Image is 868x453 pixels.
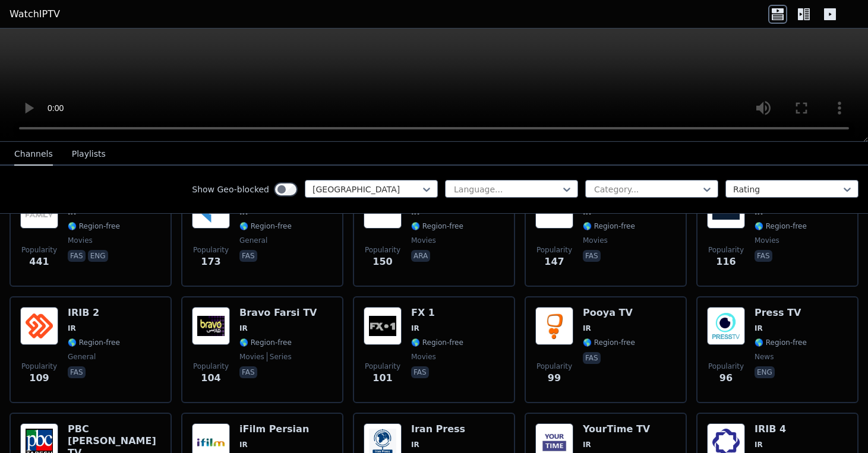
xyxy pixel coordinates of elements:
[583,307,635,319] h6: Pooya TV
[68,366,86,378] p: fas
[707,307,745,345] img: Press TV
[755,366,775,378] p: eng
[411,440,419,449] span: IR
[192,183,269,195] label: Show Geo-blocked
[193,362,229,371] span: Popularity
[239,440,248,449] span: IR
[583,250,601,262] p: fas
[201,371,220,385] span: 104
[68,352,96,362] span: general
[239,236,267,245] span: general
[755,221,807,231] span: 🌎 Region-free
[583,440,591,449] span: IR
[373,255,392,269] span: 150
[411,307,463,319] h6: FX 1
[583,236,608,245] span: movies
[68,338,120,347] span: 🌎 Region-free
[535,307,573,345] img: Pooya TV
[365,362,400,371] span: Popularity
[239,352,264,362] span: movies
[755,324,763,333] span: IR
[68,236,93,245] span: movies
[68,324,76,333] span: IR
[536,245,572,255] span: Popularity
[239,221,292,231] span: 🌎 Region-free
[192,307,230,345] img: Bravo Farsi TV
[21,245,57,255] span: Popularity
[716,255,736,269] span: 116
[373,371,392,385] span: 101
[411,423,465,435] h6: Iran Press
[193,245,229,255] span: Popularity
[544,255,564,269] span: 147
[21,362,57,371] span: Popularity
[583,324,591,333] span: IR
[364,307,402,345] img: FX 1
[20,307,58,345] img: IRIB 2
[411,236,436,245] span: movies
[411,366,429,378] p: fas
[755,236,779,245] span: movies
[239,307,317,319] h6: Bravo Farsi TV
[411,352,436,362] span: movies
[29,255,49,269] span: 441
[68,307,120,319] h6: IRIB 2
[719,371,733,385] span: 96
[708,362,744,371] span: Popularity
[10,7,60,21] a: WatchIPTV
[239,366,257,378] p: fas
[88,250,108,262] p: eng
[68,250,86,262] p: fas
[201,255,220,269] span: 173
[548,371,561,385] span: 99
[267,352,292,362] span: series
[536,362,572,371] span: Popularity
[755,338,807,347] span: 🌎 Region-free
[29,371,49,385] span: 109
[68,221,120,231] span: 🌎 Region-free
[755,307,807,319] h6: Press TV
[755,352,774,362] span: news
[365,245,400,255] span: Popularity
[239,250,257,262] p: fas
[708,245,744,255] span: Popularity
[411,221,463,231] span: 🌎 Region-free
[411,250,430,262] p: ara
[411,338,463,347] span: 🌎 Region-free
[411,324,419,333] span: IR
[14,143,53,166] button: Channels
[239,338,292,347] span: 🌎 Region-free
[755,440,763,449] span: IR
[72,143,106,166] button: Playlists
[583,423,650,435] h6: YourTime TV
[583,338,635,347] span: 🌎 Region-free
[755,423,807,435] h6: IRIB 4
[239,324,248,333] span: IR
[583,352,601,364] p: fas
[583,221,635,231] span: 🌎 Region-free
[755,250,772,262] p: fas
[239,423,309,435] h6: iFilm Persian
